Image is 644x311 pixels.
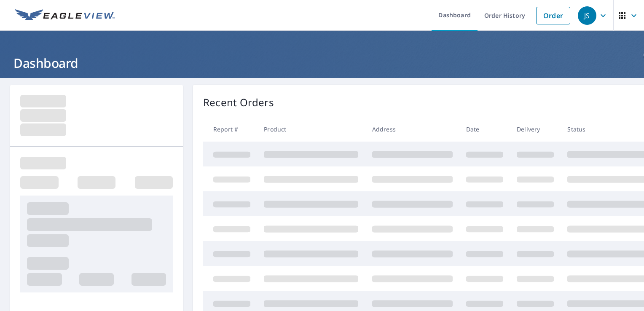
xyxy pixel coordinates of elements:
[10,54,634,72] h1: Dashboard
[510,117,561,142] th: Delivery
[536,7,570,24] a: Order
[15,9,115,22] img: EV Logo
[578,6,596,25] div: JS
[365,117,459,142] th: Address
[203,95,274,110] p: Recent Orders
[203,117,257,142] th: Report #
[257,117,365,142] th: Product
[459,117,510,142] th: Date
